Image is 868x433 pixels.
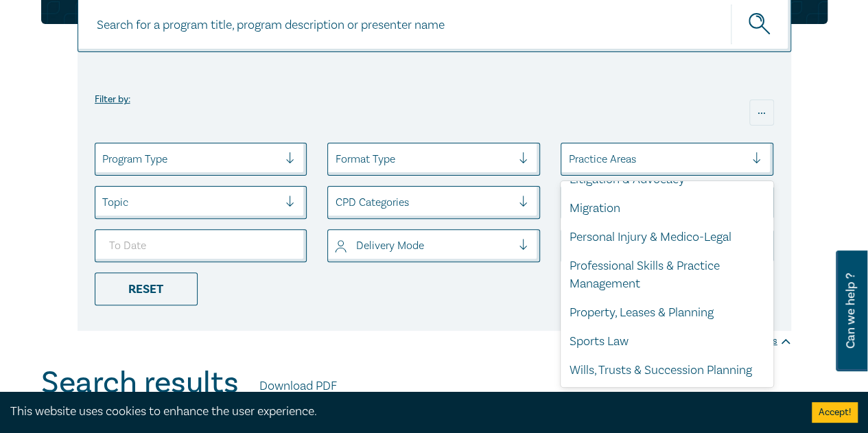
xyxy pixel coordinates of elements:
input: select [335,195,338,210]
label: Filter by: [95,94,130,105]
div: Professional Skills & Practice Management [561,252,773,299]
div: Property, Leases & Planning [561,299,773,327]
div: Migration [561,194,773,223]
input: select [102,195,105,210]
div: Sports Law [561,327,773,356]
span: Can we help ? [844,259,857,363]
button: Accept cookies [812,402,858,423]
input: select [335,238,338,253]
input: select [335,152,338,167]
div: ... [749,100,774,126]
input: select [568,152,571,167]
h1: Search results [41,365,239,401]
a: Download PDF [259,377,337,395]
div: Wills, Trusts & Succession Planning [561,356,773,385]
input: To Date [95,229,307,262]
div: Reset [95,272,198,305]
input: select [102,152,105,167]
div: This website uses cookies to enhance the user experience. [10,403,791,421]
div: Personal Injury & Medico-Legal [561,223,773,252]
